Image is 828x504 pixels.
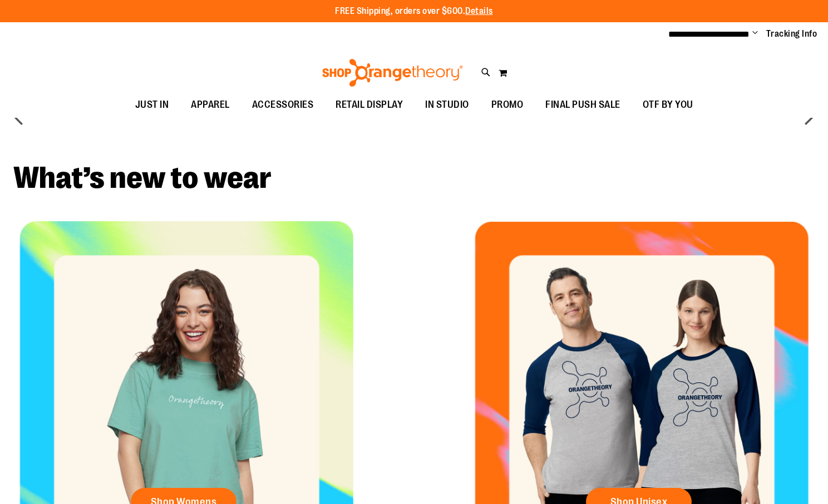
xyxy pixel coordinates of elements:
[632,92,704,118] a: OTF BY YOU
[336,92,403,117] span: RETAIL DISPLAY
[135,92,169,117] span: JUST IN
[480,92,535,118] a: PROMO
[465,6,493,16] a: Details
[425,92,469,117] span: IN STUDIO
[321,59,465,87] img: Shop Orangetheory
[491,92,524,117] span: PROMO
[752,28,758,39] button: Account menu
[191,92,230,117] span: APPAREL
[643,92,693,117] span: OTF BY YOU
[124,92,180,118] a: JUST IN
[414,92,480,118] a: IN STUDIO
[252,92,314,117] span: ACCESSORIES
[534,92,632,118] a: FINAL PUSH SALE
[180,92,241,118] a: APPAREL
[13,163,815,193] h2: What’s new to wear
[8,107,31,129] button: prev
[797,107,820,129] button: next
[324,92,414,118] a: RETAIL DISPLAY
[545,92,620,117] span: FINAL PUSH SALE
[335,5,493,18] p: FREE Shipping, orders over $600.
[766,28,817,40] a: Tracking Info
[241,92,325,118] a: ACCESSORIES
